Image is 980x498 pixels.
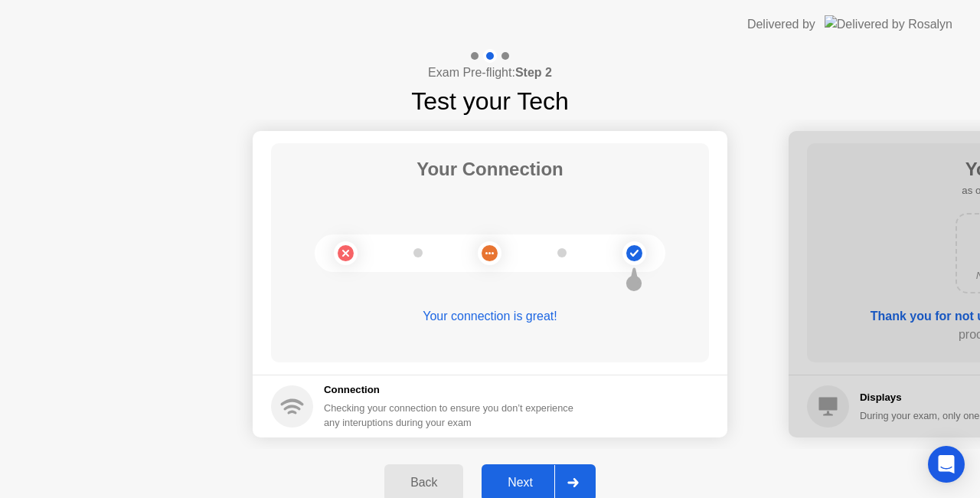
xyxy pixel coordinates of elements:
div: Checking your connection to ensure you don’t experience any interuptions during your exam [324,401,583,430]
h4: Exam Pre-flight: [428,64,552,82]
img: Delivered by Rosalyn [825,15,952,33]
div: Your connection is great! [271,307,709,326]
div: Next [486,476,554,490]
h1: Test your Tech [411,83,569,120]
b: Step 2 [515,66,552,79]
div: Back [389,476,459,490]
h5: Connection [324,382,583,398]
div: Delivered by [747,15,815,34]
div: Open Intercom Messenger [928,446,965,483]
h1: Your Connection [416,156,563,183]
